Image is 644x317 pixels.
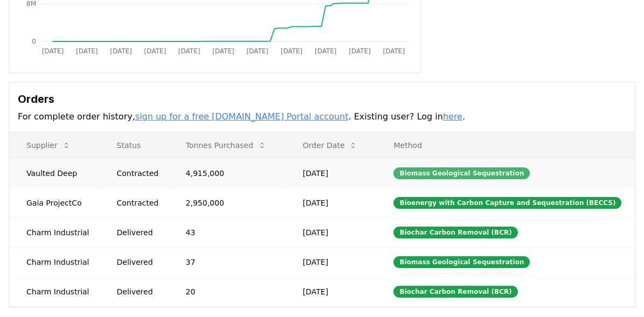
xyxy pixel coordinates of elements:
td: 20 [169,277,286,306]
tspan: [DATE] [178,47,200,55]
div: Contracted [117,168,160,179]
p: For complete order history, . Existing user? Log in . [18,110,626,123]
tspan: [DATE] [383,47,405,55]
a: sign up for a free [DOMAIN_NAME] Portal account [135,111,349,122]
tspan: [DATE] [315,47,337,55]
td: Charm Industrial [9,247,100,277]
td: Vaulted Deep [9,158,100,188]
td: Charm Industrial [9,217,100,247]
td: Gaia ProjectCo [9,188,100,217]
td: Charm Industrial [9,277,100,306]
tspan: [DATE] [110,47,132,55]
tspan: [DATE] [42,47,64,55]
td: 43 [169,217,286,247]
div: Contracted [117,198,160,208]
p: Status [108,140,160,151]
h3: Orders [18,91,626,107]
button: Tonnes Purchased [177,135,275,156]
tspan: [DATE] [349,47,371,55]
td: 2,950,000 [169,188,286,217]
div: Biomass Geological Sequestration [393,167,530,179]
tspan: 0 [32,38,36,45]
div: Biochar Carbon Removal (BCR) [393,286,517,298]
div: Delivered [117,227,160,238]
button: Supplier [18,135,79,156]
div: Biochar Carbon Removal (BCR) [393,227,517,238]
td: 4,915,000 [169,158,286,188]
td: 37 [169,247,286,277]
td: [DATE] [286,277,377,306]
tspan: [DATE] [246,47,268,55]
div: Biomass Geological Sequestration [393,256,530,268]
tspan: [DATE] [76,47,98,55]
td: [DATE] [286,217,377,247]
button: Order Date [294,135,366,156]
div: Delivered [117,257,160,267]
p: Method [385,140,626,151]
td: [DATE] [286,158,377,188]
tspan: [DATE] [212,47,234,55]
div: Bioenergy with Carbon Capture and Sequestration (BECCS) [393,197,621,209]
div: Delivered [117,286,160,297]
a: here [443,111,462,122]
td: [DATE] [286,247,377,277]
tspan: [DATE] [144,47,167,55]
td: [DATE] [286,188,377,217]
tspan: [DATE] [281,47,303,55]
